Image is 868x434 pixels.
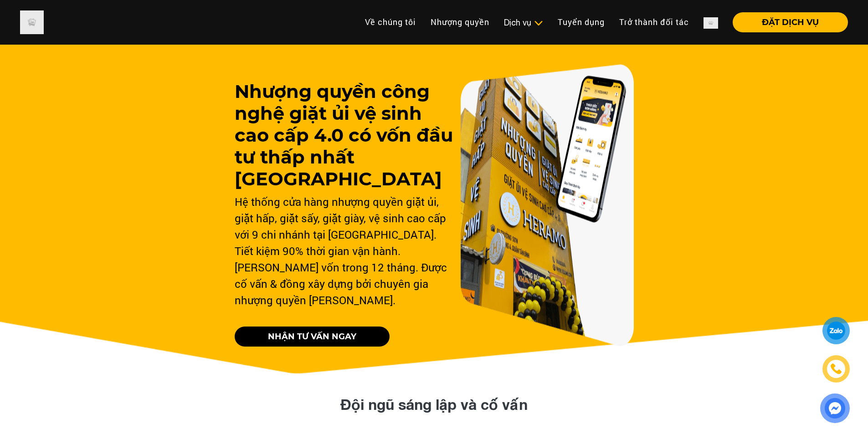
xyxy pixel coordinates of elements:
img: phone-icon [830,362,843,375]
a: Tuyển dụng [550,12,612,32]
button: ĐẶT DỊCH VỤ [733,12,848,32]
a: Về chúng tôi [358,12,423,32]
a: ĐẶT DỊCH VỤ [725,18,848,26]
div: Hệ thống cửa hàng nhượng quyền giặt ủi, giặt hấp, giặt sấy, giặt giày, vệ sinh cao cấp với 9 chi ... [235,194,453,308]
a: NHẬN TƯ VẤN NGAY [235,327,390,347]
img: banner [461,64,634,347]
div: Dịch vụ [504,16,543,29]
a: Nhượng quyền [423,12,497,32]
a: Trở thành đối tác [612,12,696,32]
h2: Đội ngũ sáng lập và cố vấn [236,396,632,413]
img: subToggleIcon [534,19,543,28]
h3: Nhượng quyền công nghệ giặt ủi vệ sinh cao cấp 4.0 có vốn đầu tư thấp nhất [GEOGRAPHIC_DATA] [235,81,453,190]
a: phone-icon [823,356,849,382]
